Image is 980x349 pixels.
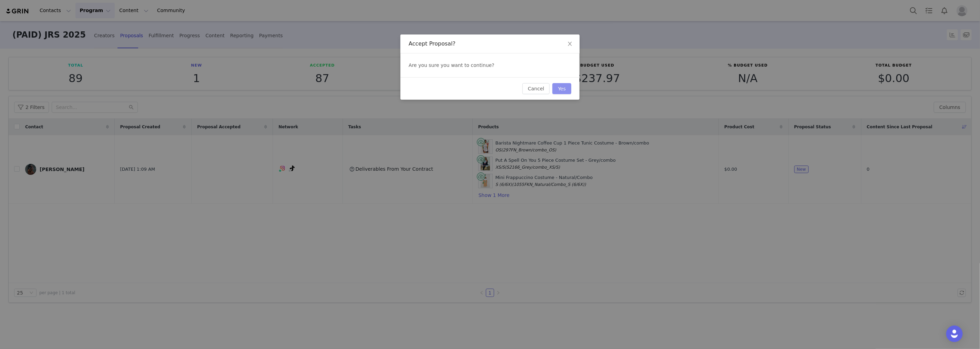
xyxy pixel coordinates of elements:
[409,40,571,48] div: Accept Proposal?
[560,34,580,54] button: Close
[946,326,963,342] div: Open Intercom Messenger
[400,53,580,77] div: Are you sure you want to continue?
[552,83,571,94] button: Yes
[522,83,550,94] button: Cancel
[567,41,573,47] i: icon: close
